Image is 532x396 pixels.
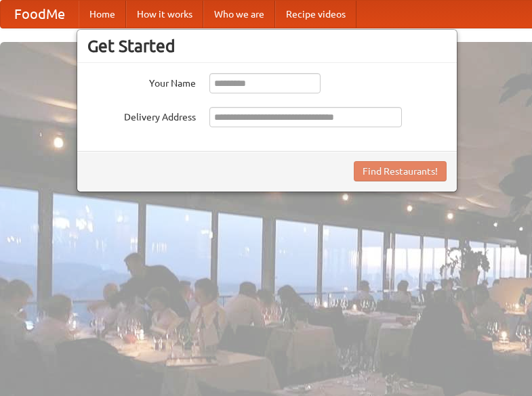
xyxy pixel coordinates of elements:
[354,161,447,181] button: Find Restaurants!
[1,1,79,28] a: FoodMe
[87,36,447,56] h3: Get Started
[87,107,196,124] label: Delivery Address
[126,1,203,28] a: How it works
[275,1,356,28] a: Recipe videos
[87,73,196,90] label: Your Name
[203,1,275,28] a: Who we are
[79,1,126,28] a: Home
